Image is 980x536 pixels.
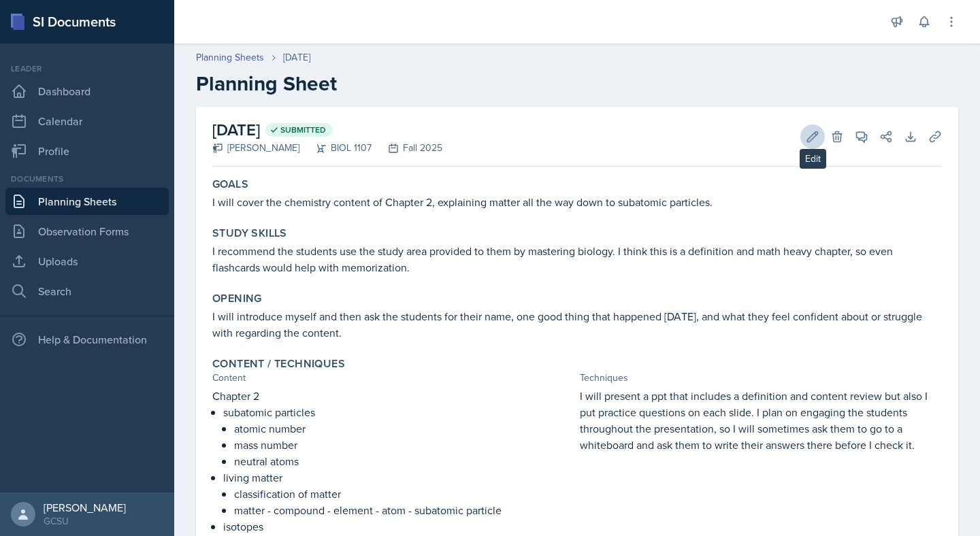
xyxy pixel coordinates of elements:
[212,243,942,275] p: I recommend the students use the study area provided to them by mastering biology. I think this i...
[223,404,574,420] p: subatomic particles
[212,388,574,404] p: Chapter 2
[5,188,169,215] a: Planning Sheets
[212,178,248,191] label: Goals
[280,124,326,135] span: Submitted
[223,469,574,486] p: living matter
[196,50,264,65] a: Planning Sheets
[234,502,574,518] p: matter - compound - element - atom - subatomic particle
[223,518,574,535] p: isotopes
[234,453,574,469] p: neutral atoms
[5,137,169,165] a: Profile
[212,118,442,142] h2: [DATE]
[212,227,287,240] label: Study Skills
[212,308,942,341] p: I will introduce myself and then ask the students for their name, one good thing that happened [D...
[212,194,942,210] p: I will cover the chemistry content of Chapter 2, explaining matter all the way down to subatomic ...
[212,371,574,385] div: Content
[44,514,126,528] div: GCSU
[299,141,372,155] div: BIOL 1107
[5,326,169,353] div: Help & Documentation
[234,486,574,502] p: classification of matter
[800,124,825,149] button: Edit
[196,71,958,96] h2: Planning Sheet
[5,78,169,105] a: Dashboard
[5,173,169,185] div: Documents
[212,141,299,155] div: [PERSON_NAME]
[5,63,169,75] div: Leader
[212,292,262,305] label: Opening
[5,248,169,275] a: Uploads
[372,141,442,155] div: Fall 2025
[234,420,574,437] p: atomic number
[212,357,345,371] label: Content / Techniques
[44,501,126,514] div: [PERSON_NAME]
[580,388,942,453] p: I will present a ppt that includes a definition and content review but also I put practice questi...
[283,50,310,65] div: [DATE]
[5,107,169,135] a: Calendar
[234,437,574,453] p: mass number
[5,278,169,305] a: Search
[580,371,942,385] div: Techniques
[5,218,169,245] a: Observation Forms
